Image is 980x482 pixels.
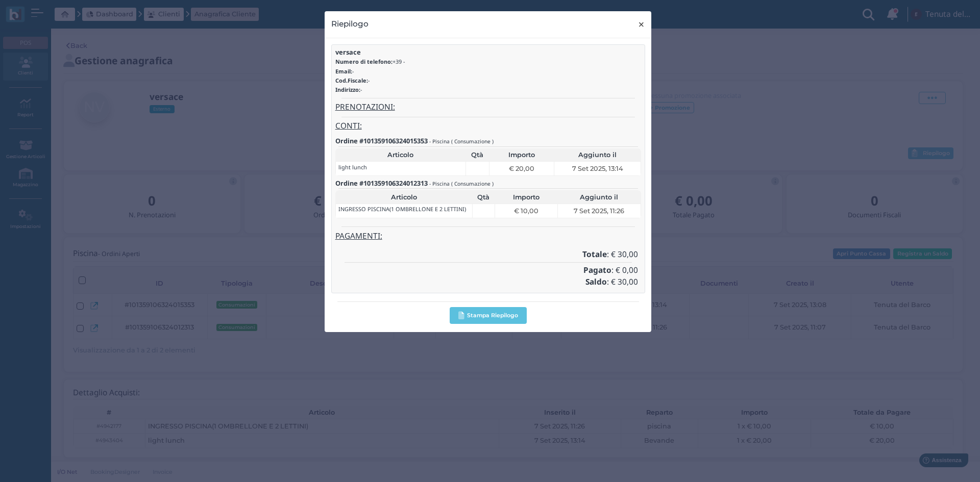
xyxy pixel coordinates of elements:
h4: : € 30,00 [338,250,638,259]
small: ( Consumazione ) [451,138,494,145]
h6: light lunch [338,164,367,170]
span: Assistenza [30,8,67,16]
span: 7 Set 2025, 11:26 [574,206,624,216]
h4: : € 30,00 [338,278,638,287]
b: Ordine #101359106324012313 [335,179,428,188]
h6: - [335,78,642,84]
b: Saldo [585,276,607,287]
th: Importo [495,190,557,204]
span: 7 Set 2025, 13:14 [572,164,623,173]
h6: - [335,68,642,74]
h4: : € 0,00 [338,266,638,275]
span: × [638,18,645,31]
b: versace [335,47,361,57]
small: - Piscina [429,180,450,187]
span: € 10,00 [514,206,538,216]
th: Importo [489,148,554,162]
h6: INGRESSO PISCINA(1 OMBRELLONE E 2 LETTINI) [338,206,466,212]
th: Qtà [465,148,489,162]
small: - Piscina [429,138,450,145]
b: Ordine #101359106324015353 [335,136,428,145]
b: Numero di telefono: [335,58,393,65]
b: Email: [335,67,352,75]
span: € 20,00 [509,164,534,173]
u: PRENOTAZIONI: [335,102,395,112]
b: Indirizzo: [335,86,360,93]
th: Aggiunto il [557,190,641,204]
u: CONTI: [335,120,362,131]
b: Totale [582,249,607,260]
th: Articolo [335,148,465,162]
b: Cod.Fiscale: [335,77,368,84]
h6: - [335,87,642,93]
th: Articolo [335,190,472,204]
u: PAGAMENTI: [335,231,382,241]
th: Qtà [472,190,495,204]
h4: Riepilogo [331,18,369,30]
button: Stampa Riepilogo [450,307,527,324]
th: Aggiunto il [554,148,641,162]
small: ( Consumazione ) [451,180,494,187]
h6: +39 - [335,59,642,65]
b: Pagato [583,265,611,275]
